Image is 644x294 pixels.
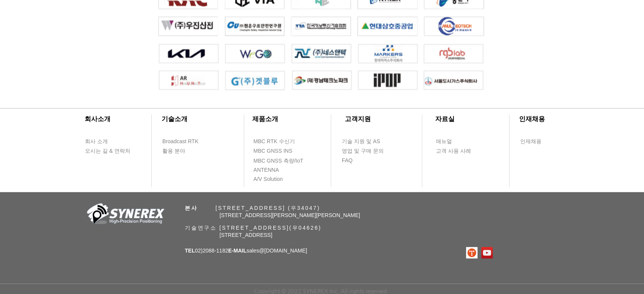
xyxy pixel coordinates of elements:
[162,146,206,156] a: 활용 분야
[520,138,541,145] span: 인재채용
[520,137,556,146] a: 인재채용
[228,248,247,254] span: E-MAIL
[341,146,385,156] a: 영업 및 구매 문의
[253,146,301,156] a: MBC GNSS INS
[162,115,187,123] span: ​기술소개
[341,137,399,146] a: 기술 지원 및 AS
[342,138,380,145] span: 기술 지원 및 AS
[253,137,310,146] a: MBC RTK 수신기
[162,137,206,146] a: Broadcast RTK
[85,147,130,155] span: 오시는 길 & 연락처
[85,115,111,123] span: ​회사소개
[162,147,185,155] span: 활용 분야
[253,138,295,145] span: MBC RTK 수신기
[345,115,371,123] span: ​고객지원
[185,205,198,211] span: 본사
[252,115,278,123] span: ​제품소개
[253,166,279,174] span: ANTENNA
[254,288,387,294] span: Copyright © 2022 SYNEREX Inc. All rights reserved
[436,137,479,146] a: 매뉴얼
[466,247,477,259] img: 티스토리로고
[481,247,493,259] img: 유튜브 사회 아이콘
[185,225,322,231] span: 기술연구소 [STREET_ADDRESS](우04626)
[436,138,452,145] span: 매뉴얼
[341,156,385,165] a: FAQ
[435,115,455,123] span: ​자료실
[185,205,320,211] span: ​ [STREET_ADDRESS] (우34047)
[253,157,303,165] span: MBC GNSS 측량/IoT
[219,232,272,238] span: [STREET_ADDRESS]
[436,147,471,155] span: 고객 사용 사례
[253,156,320,166] a: MBC GNSS 측량/IoT
[85,146,136,156] a: 오시는 길 & 연락처
[253,147,292,155] span: MBC GNSS INS
[253,174,297,184] a: A/V Solution
[85,137,128,146] a: 회사 소개
[253,165,297,175] a: ANTENNA
[342,157,352,165] span: FAQ
[556,261,644,294] iframe: Wix Chat
[219,212,360,218] span: [STREET_ADDRESS][PERSON_NAME][PERSON_NAME]
[342,147,384,155] span: 영업 및 구매 문의
[259,248,307,254] a: @[DOMAIN_NAME]
[185,248,307,254] span: 02)2088-1182 sales
[83,203,167,227] img: 회사_로고-removebg-preview.png
[253,176,283,183] span: A/V Solution
[466,247,493,259] ul: SNS 모음
[519,115,545,123] span: ​인재채용
[85,138,108,145] span: 회사 소개
[185,248,195,254] span: TEL
[162,138,199,145] span: Broadcast RTK
[436,146,479,156] a: 고객 사용 사례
